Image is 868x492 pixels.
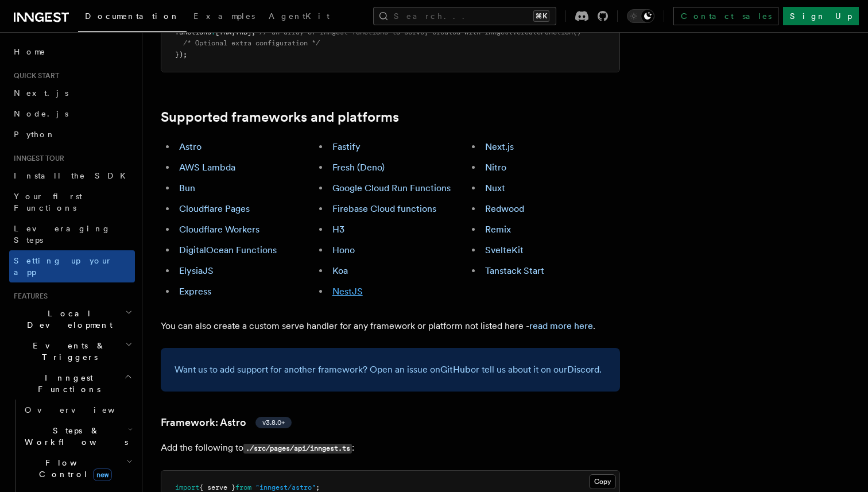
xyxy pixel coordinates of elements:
span: Steps & Workflows [20,425,128,448]
span: Examples [193,11,255,21]
a: NestJS [332,286,363,297]
a: Supported frameworks and platforms [161,109,399,125]
span: : [211,28,215,36]
button: Copy [589,474,616,489]
span: v3.8.0+ [262,418,285,427]
a: Documentation [78,3,187,32]
button: Flow Controlnew [20,452,135,485]
a: read more here [529,320,593,331]
span: // an array of Inngest functions to serve, created with inngest.createFunction() [259,28,581,36]
span: Your first Functions [14,192,82,212]
p: Want us to add support for another framework? Open an issue on or tell us about it on our . [175,362,606,378]
a: Discord [567,364,599,375]
a: Express [179,286,211,297]
span: new [93,468,112,481]
a: Next.js [485,141,514,152]
button: Toggle dark mode [627,9,654,23]
span: Node.js [14,109,68,118]
a: Remix [485,224,511,235]
span: Local Development [9,308,125,331]
span: ; [316,483,320,491]
a: Framework: Astrov3.8.0+ [161,414,292,431]
span: Setting up your app [14,256,113,277]
a: Overview [20,400,135,420]
a: Fresh (Deno) [332,162,385,173]
a: Cloudflare Workers [179,224,259,235]
span: Features [9,292,48,301]
a: AgentKit [262,3,336,31]
a: Nitro [485,162,506,173]
span: Overview [25,405,143,414]
a: Bun [179,183,195,193]
a: Redwood [485,203,524,214]
a: Your first Functions [9,186,135,218]
button: Local Development [9,303,135,335]
a: Tanstack Start [485,265,544,276]
a: Nuxt [485,183,505,193]
code: ./src/pages/api/inngest.ts [243,444,352,454]
span: Install the SDK [14,171,133,180]
span: functions [175,28,211,36]
a: GitHub [440,364,471,375]
span: Home [14,46,46,57]
p: Add the following to : [161,440,620,456]
span: Leveraging Steps [14,224,111,245]
span: }); [175,51,187,59]
span: Events & Triggers [9,340,125,363]
kbd: ⌘K [533,10,549,22]
span: from [235,483,251,491]
a: Examples [187,3,262,31]
a: DigitalOcean Functions [179,245,277,255]
span: , [251,28,255,36]
a: Install the SDK [9,165,135,186]
a: Contact sales [673,7,778,25]
a: Home [9,41,135,62]
a: Google Cloud Run Functions [332,183,451,193]
p: You can also create a custom serve handler for any framework or platform not listed here - . [161,318,620,334]
span: Flow Control [20,457,126,480]
a: Koa [332,265,348,276]
span: "inngest/astro" [255,483,316,491]
a: ElysiaJS [179,265,214,276]
a: Setting up your app [9,250,135,282]
button: Search...⌘K [373,7,556,25]
a: AWS Lambda [179,162,235,173]
span: { serve } [199,483,235,491]
button: Steps & Workflows [20,420,135,452]
a: Hono [332,245,355,255]
a: Cloudflare Pages [179,203,250,214]
a: Astro [179,141,201,152]
button: Events & Triggers [9,335,135,367]
span: fnB] [235,28,251,36]
a: Node.js [9,103,135,124]
a: H3 [332,224,344,235]
span: Quick start [9,71,59,80]
span: import [175,483,199,491]
a: Fastify [332,141,361,152]
button: Inngest Functions [9,367,135,400]
span: Python [14,130,56,139]
a: Firebase Cloud functions [332,203,436,214]
a: Python [9,124,135,145]
span: /* Optional extra configuration */ [183,39,320,47]
span: Inngest tour [9,154,64,163]
span: [fnA [215,28,231,36]
span: AgentKit [269,11,330,21]
a: Sign Up [783,7,859,25]
span: Documentation [85,11,180,21]
a: Next.js [9,83,135,103]
span: Inngest Functions [9,372,124,395]
span: Next.js [14,88,68,98]
a: Leveraging Steps [9,218,135,250]
a: SvelteKit [485,245,524,255]
span: , [231,28,235,36]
